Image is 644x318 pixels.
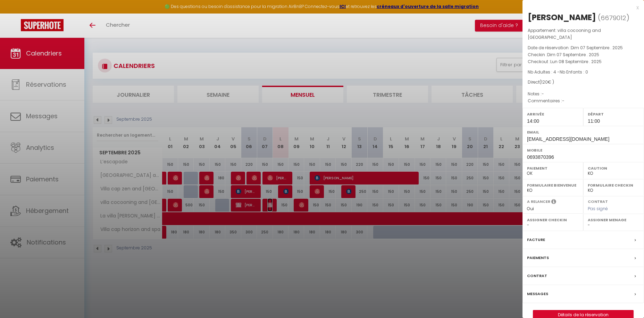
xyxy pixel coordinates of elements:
[528,27,639,41] p: Appartement :
[528,44,639,51] p: Date de réservation :
[527,165,579,172] label: Paiement
[588,182,639,189] label: Formulaire Checkin
[527,254,549,261] label: Paiements
[541,79,548,85] span: 120
[527,147,639,154] label: Mobile
[528,91,639,97] p: Notes :
[551,199,556,206] i: Sélectionner OUI si vous souhaiter envoyer les séquences de messages post-checkout
[6,3,26,24] button: Ouvrir le widget de chat LiveChat
[588,206,608,212] span: Pas signé
[528,27,601,40] span: villa cocooning and [GEOGRAPHIC_DATA]
[588,199,608,203] label: Contrat
[571,45,623,51] span: Dim 07 Septembre . 2025
[588,216,639,223] label: Assigner Menage
[542,91,544,97] span: -
[527,136,609,142] span: [EMAIL_ADDRESS][DOMAIN_NAME]
[527,129,639,136] label: Email
[550,59,602,65] span: Lun 08 Septembre . 2025
[527,216,579,223] label: Assigner Checkin
[527,111,579,118] label: Arrivée
[588,111,639,118] label: Départ
[528,69,588,75] span: Nb Adultes : 4 -
[527,272,547,280] label: Contrat
[527,236,545,243] label: Facture
[547,52,599,58] span: Dim 07 Septembre . 2025
[588,165,639,172] label: Caution
[588,118,600,124] span: 11:00
[527,182,579,189] label: Formulaire Bienvenue
[540,79,554,85] span: ( € )
[528,51,639,58] p: Checkin :
[560,69,588,75] span: Nb Enfants : 0
[528,79,639,86] div: Direct
[527,154,554,160] span: 0693870396
[528,12,596,23] div: [PERSON_NAME]
[527,118,539,124] span: 14:00
[528,58,639,65] p: Checkout :
[601,14,626,22] span: 6679012
[527,290,548,298] label: Messages
[527,199,550,205] label: A relancer
[598,13,629,23] span: ( )
[562,98,564,104] span: -
[528,97,639,104] p: Commentaires :
[522,3,639,12] div: x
